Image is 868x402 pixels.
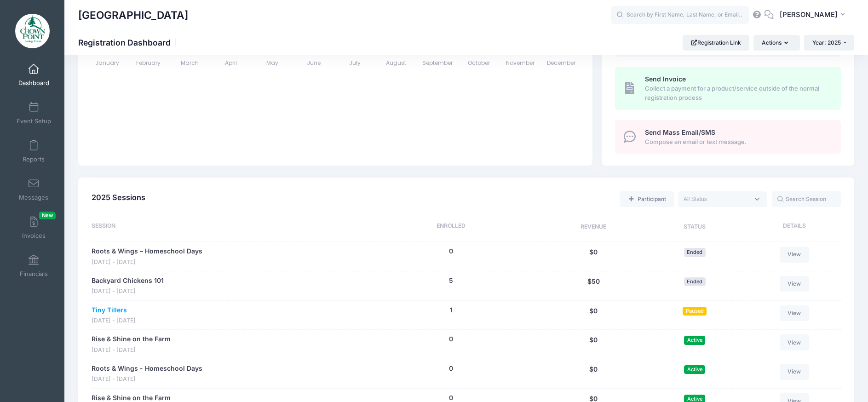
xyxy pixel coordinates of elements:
[468,59,490,67] tspan: October
[743,222,841,233] div: Details
[181,59,199,67] tspan: March
[541,364,646,384] div: $0
[92,247,202,256] a: Roots & Wings – Homeschool Days
[780,364,809,379] a: View
[804,35,854,51] button: Year: 2025
[780,305,809,321] a: View
[39,212,56,219] span: New
[611,6,749,24] input: Search by First Name, Last Name, or Email...
[92,193,145,202] span: 2025 Sessions
[645,75,686,83] span: Send Invoice
[684,277,706,286] span: Ended
[12,59,56,91] a: Dashboard
[92,364,202,373] a: Roots & Wings - Homeschool Days
[753,35,799,51] button: Actions
[92,346,171,355] span: [DATE] - [DATE]
[99,48,103,56] tspan: 0
[646,222,743,233] div: Status
[92,276,164,286] a: Backyard Chickens 101
[450,305,453,315] button: 1
[506,59,535,67] tspan: November
[780,247,809,262] a: View
[684,365,705,374] span: Active
[23,155,45,163] span: Reports
[15,14,50,48] img: Crown Point Ecology Center
[684,336,705,345] span: Active
[780,276,809,292] a: View
[12,250,56,282] a: Financials
[92,375,202,384] span: [DATE] - [DATE]
[645,84,830,102] span: Collect a payment for a product/service outside of the normal registration process
[683,307,707,316] span: Paused
[22,232,46,240] span: Invoices
[12,173,56,206] a: Messages
[20,270,48,278] span: Financials
[92,316,136,325] span: [DATE] - [DATE]
[645,128,715,136] span: Send Mass Email/SMS
[17,117,51,125] span: Event Setup
[92,287,164,296] span: [DATE] - [DATE]
[683,35,749,51] a: Registration Link
[422,59,453,67] tspan: September
[92,258,202,267] span: [DATE] - [DATE]
[812,39,841,46] span: Year: 2025
[684,195,749,203] textarea: Search
[449,276,453,286] button: 5
[772,191,841,207] input: Search Session
[78,5,188,26] h1: [GEOGRAPHIC_DATA]
[136,59,161,67] tspan: February
[541,247,646,266] div: $0
[386,59,406,67] tspan: August
[92,305,127,315] a: Tiny Tillers
[95,59,119,67] tspan: January
[615,67,841,109] a: Send Invoice Collect a payment for a product/service outside of the normal registration process
[615,120,841,154] a: Send Mass Email/SMS Compose an email or text message.
[684,248,706,257] span: Ended
[449,334,453,344] button: 0
[541,334,646,354] div: $0
[645,138,830,147] span: Compose an email or text message.
[541,222,646,233] div: Revenue
[541,305,646,325] div: $0
[774,5,854,26] button: [PERSON_NAME]
[225,59,237,67] tspan: April
[349,59,361,67] tspan: July
[92,334,171,344] a: Rise & Shine on the Farm
[19,194,48,201] span: Messages
[780,334,809,350] a: View
[307,59,321,67] tspan: June
[780,10,838,20] span: [PERSON_NAME]
[449,247,453,256] button: 0
[620,191,674,207] a: Add a new manual registration
[266,59,278,67] tspan: May
[12,212,56,244] a: InvoicesNew
[12,135,56,167] a: Reports
[12,97,56,129] a: Event Setup
[547,59,576,67] tspan: December
[18,79,49,87] span: Dashboard
[541,276,646,296] div: $50
[362,222,541,233] div: Enrolled
[449,364,453,373] button: 0
[78,38,178,47] h1: Registration Dashboard
[92,222,361,233] div: Session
